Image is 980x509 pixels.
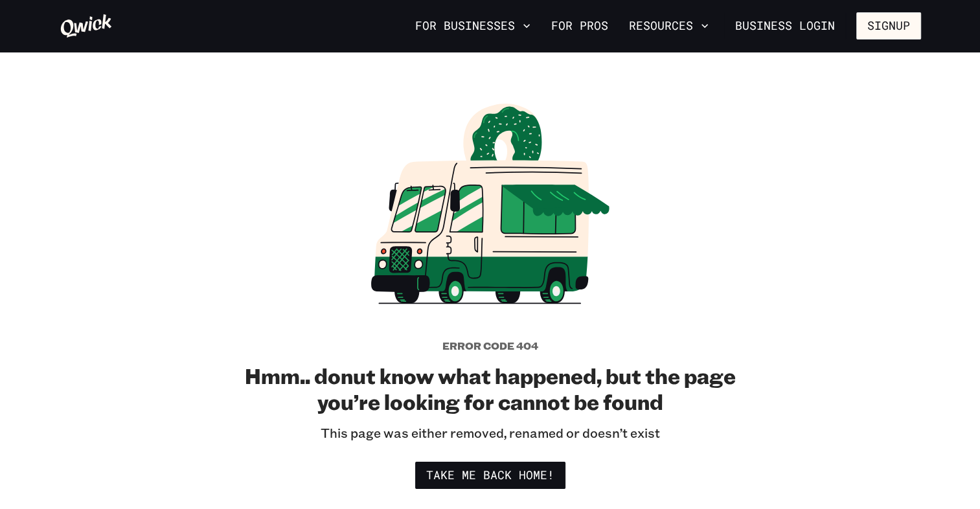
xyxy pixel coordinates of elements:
[724,12,846,40] a: Business Login
[856,12,921,40] button: Signup
[624,15,714,37] button: Resources
[321,425,660,441] p: This page was either removed, renamed or doesn’t exist
[410,15,536,37] button: For Businesses
[442,339,538,352] h5: Error code 404
[244,363,736,414] h2: Hmm.. donut know what happened, but the page you’re looking for cannot be found
[415,462,565,489] a: Take me back home!
[546,15,613,37] a: For Pros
